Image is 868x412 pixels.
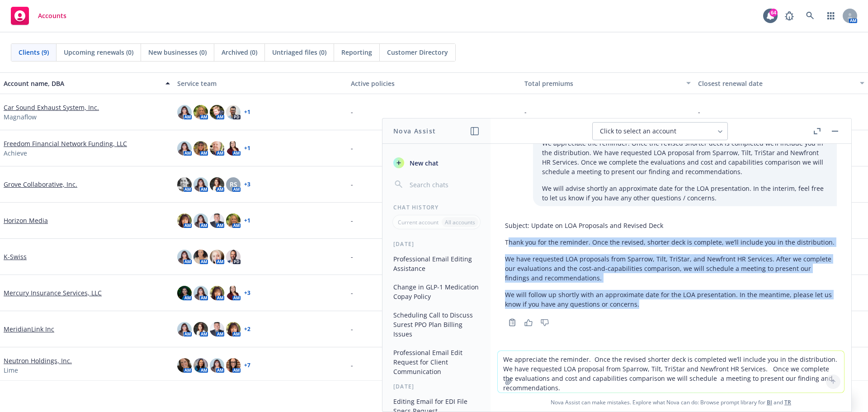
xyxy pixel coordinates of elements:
img: photo [177,358,192,373]
a: + 1 [244,146,250,151]
a: + 3 [244,182,250,187]
img: photo [226,105,241,119]
div: Account name, DBA [4,79,160,88]
button: Closest renewal date [694,72,868,94]
p: Subject: Update on LOA Proposals and Revised Deck [505,221,837,230]
img: photo [210,286,224,300]
img: photo [193,177,208,192]
a: + 2 [244,327,250,332]
span: Clients (9) [19,47,49,57]
a: Grove Collaborative, Inc. [4,180,77,189]
button: Click to select an account [592,122,728,140]
span: - [351,180,353,189]
p: We appreciate the reminder. Once the revised shorter deck is completed we’ll include you in the d... [542,138,828,176]
span: - [524,107,527,117]
img: photo [226,250,241,264]
p: We have requested LOA proposals from Sparrow, Tilt, TriStar, and Newfront HR Services. After we c... [505,254,837,283]
button: Scheduling Call to Discuss Surest PPO Plan Billing Issues [390,308,483,341]
span: Upcoming renewals (0) [64,47,133,57]
img: photo [193,141,208,156]
span: - [351,324,353,334]
a: BI [767,398,772,406]
img: photo [177,141,192,156]
a: MeridianLink Inc [4,324,54,334]
p: Thank you for the reminder. Once the revised, shorter deck is complete, we’ll include you in the ... [505,237,837,247]
div: [DATE] [382,383,491,390]
img: photo [193,213,208,228]
p: All accounts [445,218,475,226]
div: Closest renewal date [698,79,854,88]
input: Search chats [408,178,480,191]
a: Report a Bug [780,7,798,25]
img: photo [226,286,241,300]
span: - [351,143,353,153]
span: RS [230,180,237,189]
img: photo [193,250,208,264]
a: + 3 [244,290,250,296]
img: photo [226,322,241,336]
span: Achieve [4,148,27,158]
img: photo [193,358,208,373]
img: photo [226,141,241,156]
div: Chat History [382,204,491,211]
img: photo [226,358,241,373]
div: [DATE] [382,240,491,248]
img: photo [177,250,192,264]
a: Neutron Holdings, Inc. [4,356,72,365]
img: photo [193,105,208,119]
a: + 1 [244,109,250,115]
div: Active policies [351,79,517,88]
span: Untriaged files (0) [272,47,326,57]
img: photo [193,322,208,336]
button: Total premiums [521,72,694,94]
button: New chat [390,155,483,171]
button: Thumbs down [538,316,552,329]
a: K-Swiss [4,252,27,261]
span: New chat [408,158,439,168]
a: Mercury Insurance Services, LLC [4,288,102,298]
img: photo [177,177,192,192]
span: - [351,288,353,298]
span: - [351,360,353,370]
span: - [351,216,353,225]
span: Customer Directory [387,47,448,57]
img: photo [210,177,224,192]
a: + 1 [244,218,250,223]
span: Magnaflow [4,112,37,122]
span: - [698,107,700,117]
span: Archived (0) [222,47,257,57]
img: photo [193,286,208,300]
img: photo [210,250,224,264]
span: Reporting [341,47,372,57]
img: photo [210,358,224,373]
img: photo [177,322,192,336]
img: photo [210,213,224,228]
button: Change in GLP-1 Medication Copay Policy [390,279,483,304]
p: Current account [398,218,439,226]
span: Click to select an account [600,127,676,136]
img: photo [177,213,192,228]
h1: Nova Assist [393,126,436,136]
a: Switch app [822,7,840,25]
span: - [351,107,353,117]
img: photo [210,322,224,336]
span: New businesses (0) [148,47,207,57]
svg: Copy to clipboard [508,318,516,327]
span: Accounts [38,12,66,19]
img: photo [226,213,241,228]
a: + 7 [244,363,250,368]
button: Professional Email Edit Request for Client Communication [390,345,483,379]
img: photo [177,105,192,119]
span: Lime [4,365,18,375]
div: 64 [769,9,778,17]
a: Car Sound Exhaust System, Inc. [4,103,99,112]
span: - [351,252,353,261]
button: Service team [174,72,347,94]
p: We will follow up shortly with an approximate date for the LOA presentation. In the meantime, ple... [505,290,837,309]
div: Total premiums [524,79,681,88]
a: Horizon Media [4,216,48,225]
img: photo [210,105,224,119]
a: Freedom Financial Network Funding, LLC [4,139,127,148]
button: Active policies [347,72,521,94]
a: Search [801,7,819,25]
